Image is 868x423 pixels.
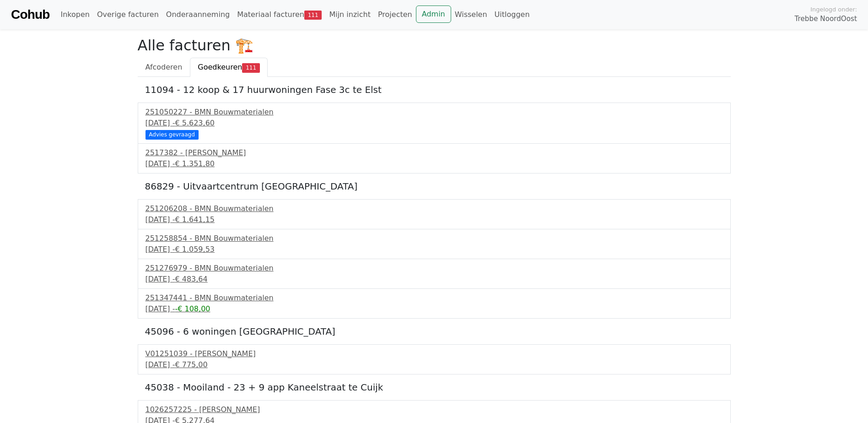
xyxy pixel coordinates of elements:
[146,118,723,129] div: [DATE] -
[146,130,199,139] div: Advies gevraagd
[146,263,723,285] a: 251276979 - BMN Bouwmaterialen[DATE] -€ 483,64
[146,244,723,255] div: [DATE] -
[146,147,723,169] a: 2517382 - [PERSON_NAME][DATE] -€ 1.351,80
[138,37,731,54] h2: Alle facturen 🏗️
[145,326,723,337] h5: 45096 - 6 woningen [GEOGRAPHIC_DATA]
[146,304,723,315] div: [DATE] -
[57,5,93,24] a: Inkopen
[93,5,162,24] a: Overige facturen
[146,274,723,285] div: [DATE] -
[146,203,723,214] div: 251206208 - BMN Bouwmaterialen
[242,63,260,72] span: 111
[491,5,534,24] a: Uitloggen
[146,359,723,370] div: [DATE] -
[146,203,723,225] a: 251206208 - BMN Bouwmaterialen[DATE] -€ 1.641,15
[146,348,723,359] div: V01251039 - [PERSON_NAME]
[374,5,416,24] a: Projecten
[190,58,268,77] a: Goedkeuren111
[145,84,723,95] h5: 11094 - 12 koop & 17 huurwoningen Fase 3c te Elst
[146,233,723,255] a: 251258854 - BMN Bouwmaterialen[DATE] -€ 1.059,53
[146,214,723,225] div: [DATE] -
[795,14,857,24] span: Trebbe NoordOost
[146,293,723,315] a: 251347441 - BMN Bouwmaterialen[DATE] --€ 108,00
[451,5,491,24] a: Wisselen
[416,5,451,23] a: Admin
[233,5,325,24] a: Materiaal facturen111
[138,58,190,77] a: Afcoderen
[175,245,215,254] span: € 1.059,53
[146,63,183,71] span: Afcoderen
[146,348,723,370] a: V01251039 - [PERSON_NAME][DATE] -€ 775,00
[146,263,723,274] div: 251276979 - BMN Bouwmaterialen
[175,215,215,224] span: € 1.641,15
[145,181,723,192] h5: 86829 - Uitvaartcentrum [GEOGRAPHIC_DATA]
[146,147,723,158] div: 2517382 - [PERSON_NAME]
[146,107,723,138] a: 251050227 - BMN Bouwmaterialen[DATE] -€ 5.623,60 Advies gevraagd
[810,5,857,14] span: Ingelogd onder:
[146,293,723,304] div: 251347441 - BMN Bouwmaterialen
[162,5,233,24] a: Onderaanneming
[146,107,723,118] div: 251050227 - BMN Bouwmaterialen
[175,360,207,369] span: € 775,00
[11,4,49,26] a: Cohub
[146,404,723,415] div: 1026257225 - [PERSON_NAME]
[304,11,322,20] span: 111
[146,158,723,169] div: [DATE] -
[175,159,215,168] span: € 1.351,80
[175,119,215,127] span: € 5.623,60
[325,5,374,24] a: Mijn inzicht
[198,63,242,71] span: Goedkeuren
[145,382,723,393] h5: 45038 - Mooiland - 23 + 9 app Kaneelstraat te Cuijk
[146,233,723,244] div: 251258854 - BMN Bouwmaterialen
[175,275,207,283] span: € 483,64
[175,304,210,313] span: -€ 108,00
